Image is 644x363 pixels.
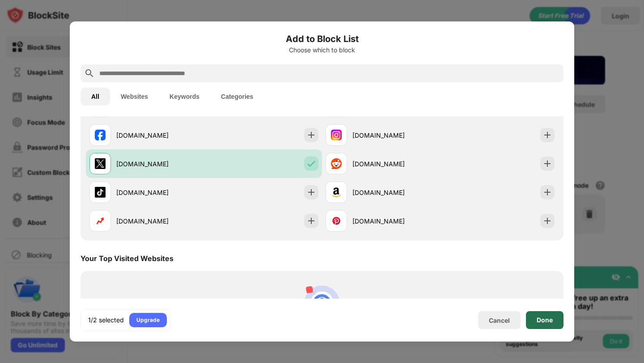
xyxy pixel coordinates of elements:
[116,216,204,226] div: [DOMAIN_NAME]
[352,131,440,140] div: [DOMAIN_NAME]
[537,317,553,324] div: Done
[331,158,342,169] img: favicons
[95,187,106,198] img: favicons
[80,254,174,263] div: Your Top Visited Websites
[331,130,342,140] img: favicons
[136,316,160,325] div: Upgrade
[80,46,563,54] div: Choose which to block
[352,159,440,169] div: [DOMAIN_NAME]
[116,159,204,169] div: [DOMAIN_NAME]
[88,316,124,325] div: 1/2 selected
[301,282,343,325] img: personal-suggestions.svg
[95,215,106,226] img: favicons
[116,188,204,197] div: [DOMAIN_NAME]
[331,187,342,198] img: favicons
[95,130,106,140] img: favicons
[352,188,440,197] div: [DOMAIN_NAME]
[84,68,95,79] img: search.svg
[352,216,440,226] div: [DOMAIN_NAME]
[116,131,204,140] div: [DOMAIN_NAME]
[489,317,510,324] div: Cancel
[95,158,106,169] img: favicons
[159,88,210,106] button: Keywords
[210,88,264,106] button: Categories
[80,32,563,46] h6: Add to Block List
[331,215,342,226] img: favicons
[80,88,110,106] button: All
[110,88,159,106] button: Websites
